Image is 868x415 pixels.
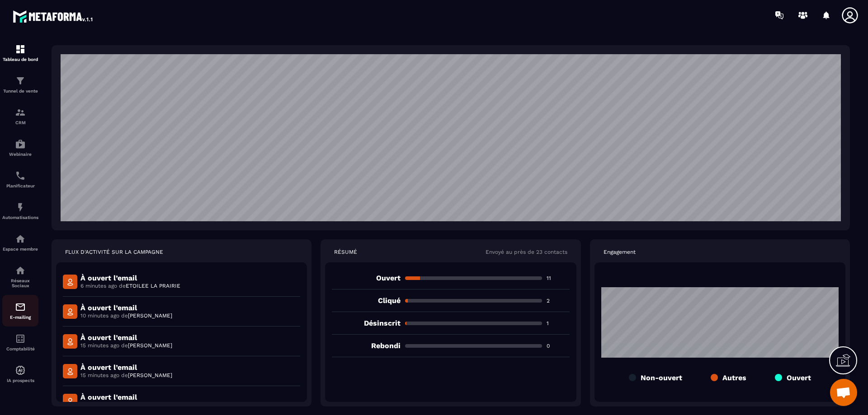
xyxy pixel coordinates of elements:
a: Ouvrir le chat [830,379,857,406]
p: 6 minutes ago de [80,282,180,289]
img: scheduler [15,170,26,181]
p: Automatisations [2,215,38,220]
img: mail-detail-icon.f3b144a5.svg [63,394,77,408]
p: Cliqué [332,296,401,305]
p: Autres [722,373,746,382]
span: ETOILEE LA PRAIRIE [126,283,180,289]
img: accountant [15,333,26,344]
p: Webinaire [2,152,38,157]
p: 15 minutes ago de [80,401,172,409]
a: emailemailE-mailing [2,295,38,326]
img: mail-detail-icon.f3b144a5.svg [63,275,77,289]
a: formationformationTableau de bord [2,37,38,69]
p: 0 [547,342,570,350]
p: À ouvert l’email [80,303,172,312]
p: Ouvert [332,274,401,282]
a: formationformationCRM [2,100,38,132]
p: 11 [547,275,570,282]
p: Réseaux Sociaux [2,278,38,288]
span: [PERSON_NAME] [128,342,172,349]
img: logo [13,8,94,24]
p: 15 minutes ago de [80,372,172,379]
p: 2 [547,297,570,304]
p: Engagement [604,248,636,256]
img: email [15,302,26,312]
p: FLUX D'ACTIVITÉ SUR LA CAMPAGNE [65,248,163,256]
img: formation [15,44,26,55]
img: mail-detail-icon.f3b144a5.svg [63,364,77,378]
p: Non-ouvert [641,373,682,382]
a: automationsautomationsAutomatisations [2,195,38,227]
p: 10 minutes ago de [80,312,172,319]
p: Comptabilité [2,346,38,351]
p: Tunnel de vente [2,89,38,93]
span: [PERSON_NAME] [128,372,172,378]
p: Désinscrit [332,319,401,327]
img: automations [15,139,26,149]
img: formation [15,107,26,118]
a: social-networksocial-networkRéseaux Sociaux [2,258,38,295]
p: Envoyé au près de 23 contacts [486,248,567,256]
p: Ouvert [787,373,811,382]
img: automations [15,233,26,244]
p: À ouvert l’email [80,363,172,372]
p: 15 minutes ago de [80,342,172,349]
a: formationformationTunnel de vente [2,69,38,100]
img: mail-detail-icon.f3b144a5.svg [63,334,77,349]
p: Espace membre [2,247,38,252]
img: automations [15,202,26,213]
a: automationsautomationsEspace membre [2,227,38,258]
img: mail-detail-icon.f3b144a5.svg [63,304,77,319]
span: [PERSON_NAME] [128,312,172,319]
a: schedulerschedulerPlanificateur [2,163,38,195]
p: À ouvert l’email [80,393,172,401]
a: accountantaccountantComptabilité [2,326,38,358]
img: formation [15,75,26,86]
p: 1 [547,320,570,327]
p: Tableau de bord [2,57,38,62]
img: social-network [15,265,26,276]
p: RÉSUMÉ [334,248,357,256]
p: À ouvert l’email [80,274,180,282]
p: Rebondi [332,341,401,350]
p: E-mailing [2,315,38,320]
p: Planificateur [2,183,38,188]
img: automations [15,365,26,376]
p: CRM [2,120,38,125]
p: À ouvert l’email [80,333,172,342]
p: IA prospects [2,378,38,383]
a: automationsautomationsWebinaire [2,132,38,163]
